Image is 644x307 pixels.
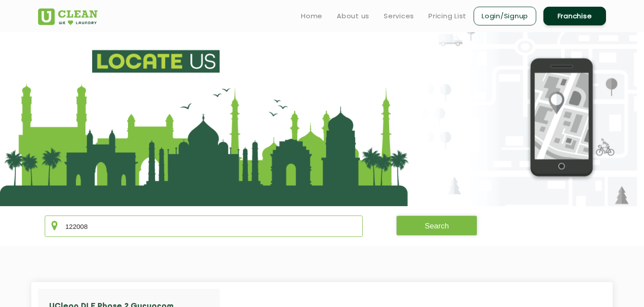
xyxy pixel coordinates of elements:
img: UClean Laundry and Dry Cleaning [38,8,97,25]
a: Login/Signup [474,7,536,25]
button: Search [396,216,478,236]
a: About us [337,11,369,21]
a: Pricing List [428,11,466,21]
a: Home [301,11,322,21]
input: Enter city/area/pin Code [45,216,363,237]
a: Services [384,11,414,21]
a: Franchise [543,7,606,25]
